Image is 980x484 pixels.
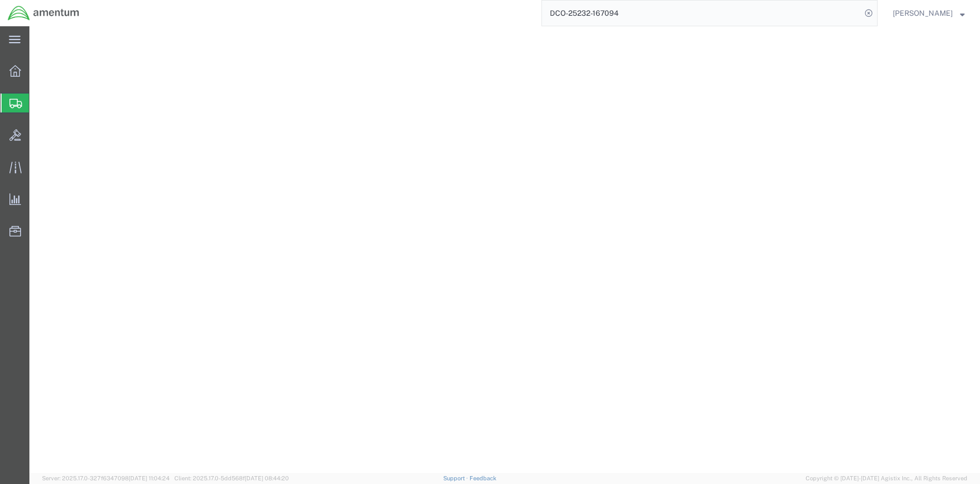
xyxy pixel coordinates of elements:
span: [DATE] 11:04:24 [129,475,170,481]
button: [PERSON_NAME] [892,7,965,19]
a: Feedback [470,475,496,481]
span: Sammuel Ball [893,7,953,19]
span: Server: 2025.17.0-327f6347098 [42,475,170,481]
span: [DATE] 08:44:20 [245,475,289,481]
iframe: FS Legacy Container [29,26,980,473]
img: logo [7,5,80,21]
span: Copyright © [DATE]-[DATE] Agistix Inc., All Rights Reserved [806,474,967,483]
span: Client: 2025.17.0-5dd568f [174,475,289,481]
input: Search for shipment number, reference number [542,1,861,26]
a: Support [443,475,470,481]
